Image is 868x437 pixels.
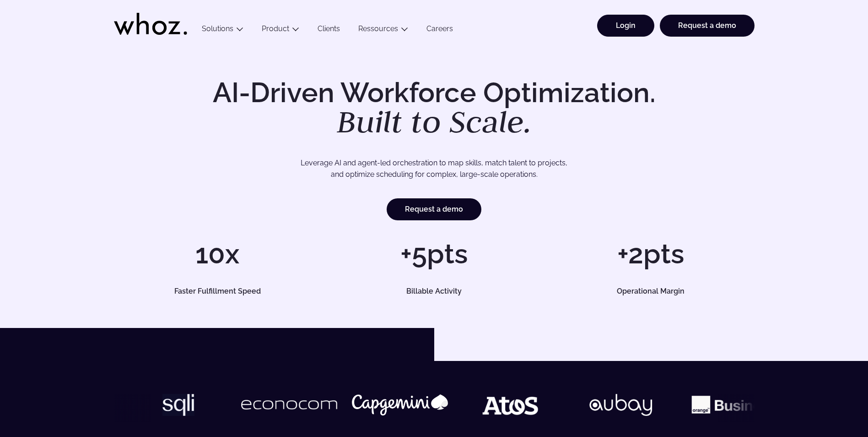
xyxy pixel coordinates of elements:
button: Ressources [349,24,417,37]
em: Built to Scale. [337,101,532,142]
p: Leverage AI and agent-led orchestration to map skills, match talent to projects, and optimize sch... [146,157,722,180]
button: Solutions [193,24,253,37]
a: Careers [417,24,462,37]
h1: AI-Driven Workforce Optimization. [200,79,669,137]
h1: 10x [114,240,321,268]
a: Clients [308,24,349,37]
h5: Operational Margin [557,288,744,295]
a: Ressources [358,24,398,33]
button: Product [253,24,308,37]
a: Request a demo [387,198,481,220]
a: Login [597,15,654,37]
a: Request a demo [660,15,755,37]
h5: Faster Fulfillment Speed [124,288,311,295]
a: Product [262,24,289,33]
iframe: Chatbot [808,377,855,424]
h1: +2pts [547,240,754,268]
h5: Billable Activity [341,288,528,295]
h1: +5pts [330,240,538,268]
